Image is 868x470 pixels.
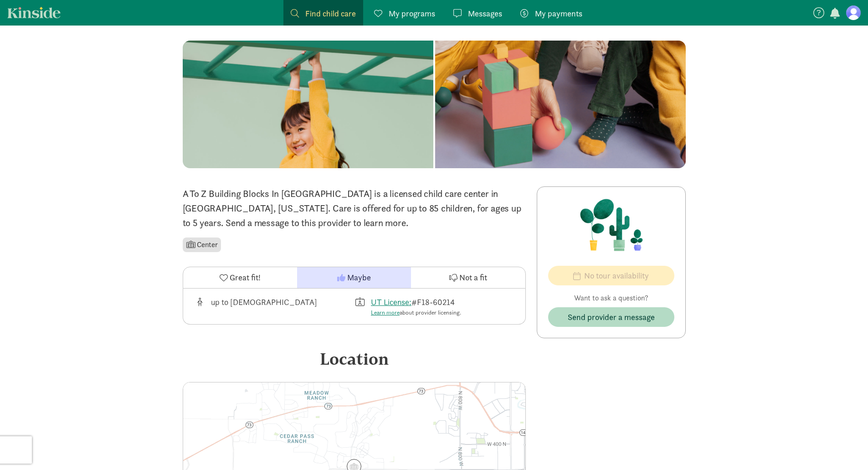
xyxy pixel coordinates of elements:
[354,296,514,317] div: License number
[389,7,435,20] span: My programs
[347,271,371,284] span: Maybe
[568,311,655,323] span: Send provider a message
[211,296,317,317] div: up to [DEMOGRAPHIC_DATA]
[305,7,356,20] span: Find child care
[183,186,526,230] p: A To Z Building Blocks In [GEOGRAPHIC_DATA] is a licensed child care center in [GEOGRAPHIC_DATA],...
[548,293,674,304] p: Want to ask a question?
[548,266,674,285] button: No tour availability
[297,267,411,288] button: Maybe
[230,271,261,284] span: Great fit!
[459,271,487,284] span: Not a fit
[371,296,461,317] div: #F18-60214
[183,267,297,288] button: Great fit!
[194,296,354,317] div: Age range for children that this provider cares for
[535,7,582,20] span: My payments
[183,346,526,371] div: Location
[371,309,400,316] a: Learn more
[7,7,61,18] a: Kinside
[183,238,221,252] li: Center
[548,307,674,327] button: Send provider a message
[371,297,411,307] a: UT License:
[468,7,502,20] span: Messages
[411,267,525,288] button: Not a fit
[371,308,461,317] div: about provider licensing.
[584,269,649,282] span: No tour availability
